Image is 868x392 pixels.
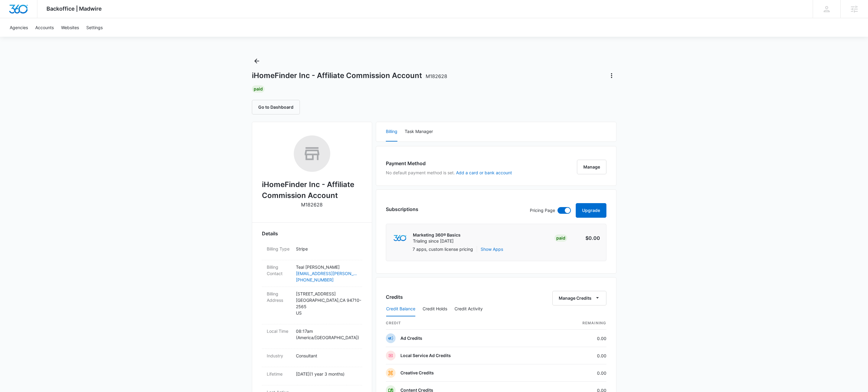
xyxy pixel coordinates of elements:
p: Pricing Page [530,207,555,214]
p: M182628 [301,201,323,208]
a: Settings [83,18,106,37]
dt: Local Time [267,328,291,334]
p: Teal [PERSON_NAME] [296,264,357,270]
p: No default payment method is set. [386,169,512,176]
div: Billing ContactTeal [PERSON_NAME][EMAIL_ADDRESS][PERSON_NAME][DOMAIN_NAME][PHONE_NUMBER] [262,260,362,287]
dt: Billing Type [267,246,291,252]
button: Billing [386,122,397,141]
p: Ad Credits [400,335,422,341]
p: Consultant [296,353,357,359]
button: Go to Dashboard [252,100,300,114]
img: marketing360Logo [393,235,407,241]
button: Credit Activity [455,302,483,316]
div: Billing TypeStripe [262,242,362,260]
p: Stripe [296,246,357,252]
p: [STREET_ADDRESS] [GEOGRAPHIC_DATA] , CA 94710-2565 US [296,291,357,316]
span: M182628 [426,73,447,79]
button: Upgrade [576,203,606,218]
p: Local Service Ad Credits [400,353,451,359]
dt: Lifetime [267,371,291,377]
button: Task Manager [405,122,433,141]
dt: Billing Contact [267,264,291,277]
p: [DATE] ( 1 year 3 months ) [296,371,357,377]
dt: Billing Address [267,291,291,303]
div: IndustryConsultant [262,349,362,367]
div: Paid [252,85,265,93]
span: Backoffice | Madwire [46,5,102,12]
button: Actions [607,71,616,80]
h3: Subscriptions [386,206,418,213]
p: Marketing 360® Basics [413,232,461,238]
h3: Credits [386,293,403,301]
p: 7 apps, custom license pricing [413,246,473,252]
div: Billing Address[STREET_ADDRESS][GEOGRAPHIC_DATA],CA 94710-2565US [262,287,362,324]
td: 0.00 [542,330,606,347]
p: Trialing since [DATE] [413,238,461,244]
th: credit [386,317,542,330]
td: 0.00 [542,364,606,382]
div: Paid [554,234,567,242]
p: Creative Credits [400,370,434,376]
dt: Industry [267,353,291,359]
td: 0.00 [542,347,606,364]
p: $0.00 [571,234,600,242]
a: Websites [57,18,83,37]
button: Credit Holds [423,302,447,316]
span: Details [262,230,278,237]
a: [PHONE_NUMBER] [296,277,357,283]
h3: Payment Method [386,160,512,167]
button: Credit Balance [386,302,415,316]
a: [EMAIL_ADDRESS][PERSON_NAME][DOMAIN_NAME] [296,270,357,277]
div: Local Time08:17am (America/[GEOGRAPHIC_DATA]) [262,324,362,349]
p: 08:17am ( America/[GEOGRAPHIC_DATA] ) [296,328,357,341]
button: Add a card or bank account [456,171,512,175]
button: Back [252,56,262,66]
a: Agencies [6,18,32,37]
button: Manage Credits [552,291,606,305]
div: Lifetime[DATE](1 year 3 months) [262,367,362,385]
a: Accounts [32,18,57,37]
th: Remaining [542,317,606,330]
h1: iHomeFinder Inc - Affiliate Commission Account [252,71,447,80]
h2: iHomeFinder Inc - Affiliate Commission Account [262,179,362,201]
button: Show Apps [481,246,503,252]
button: Manage [577,160,606,174]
